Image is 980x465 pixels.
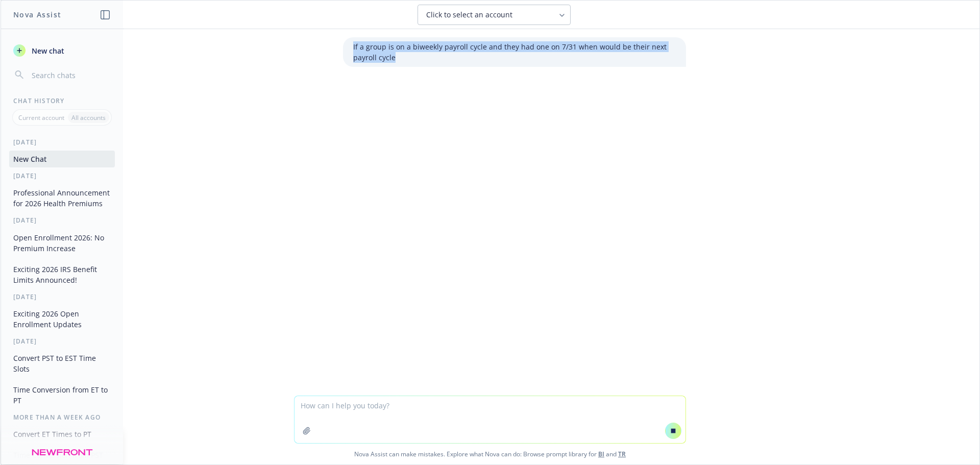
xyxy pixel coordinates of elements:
a: TR [618,450,626,458]
div: [DATE] [1,216,123,225]
input: Search chats [30,68,111,82]
button: Convert ET Times to PT [9,426,115,443]
p: If a group is on a biweekly payroll cycle and they had one on 7/31 when would be their next payro... [353,41,676,63]
h1: Nova Assist [13,9,61,20]
button: Exciting 2026 Open Enrollment Updates [9,305,115,333]
button: Time Conversion from ET to PT [9,381,115,409]
div: Chat History [1,96,123,105]
div: [DATE] [1,337,123,346]
span: Nova Assist can make mistakes. Explore what Nova can do: Browse prompt library for and [5,444,975,464]
p: Current account [18,113,64,122]
button: Click to select an account [418,5,571,25]
span: Click to select an account [426,10,512,20]
button: New Chat [9,151,115,167]
div: [DATE] [1,292,123,301]
a: BI [598,450,604,458]
div: [DATE] [1,172,123,180]
p: All accounts [71,113,106,122]
button: Professional Announcement for 2026 Health Premiums [9,184,115,212]
span: New chat [30,45,64,56]
button: Open Enrollment 2026: No Premium Increase [9,229,115,257]
div: More than a week ago [1,413,123,422]
button: Exciting 2026 IRS Benefit Limits Announced! [9,261,115,288]
div: [DATE] [1,138,123,146]
button: New chat [9,41,115,60]
button: Convert PST to EST Time Slots [9,350,115,377]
